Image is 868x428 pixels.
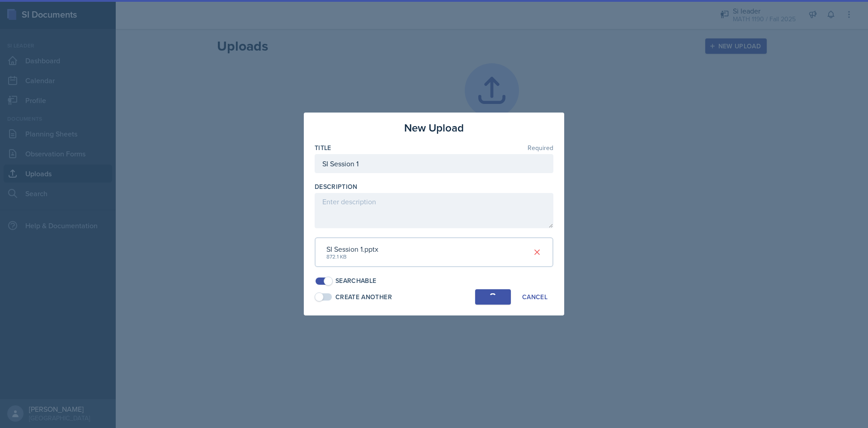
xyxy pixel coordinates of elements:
div: Searchable [335,276,377,286]
label: Title [315,143,331,152]
span: Required [528,145,553,151]
label: Description [315,182,358,191]
button: Cancel [516,289,553,305]
div: 872.1 KB [326,253,378,261]
div: Create Another [335,292,392,302]
h3: New Upload [404,120,464,136]
input: Enter title [315,154,553,173]
div: Cancel [522,293,547,301]
div: SI Session 1.pptx [326,244,378,254]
